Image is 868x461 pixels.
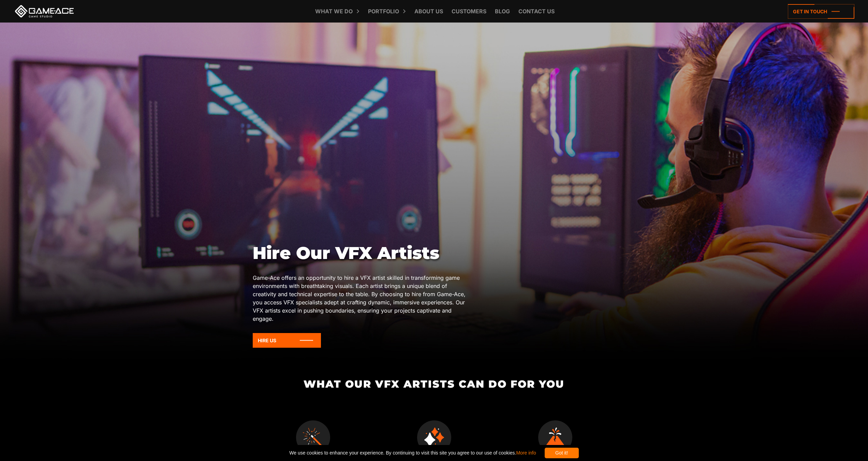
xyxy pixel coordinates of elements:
img: CGI Effects [296,420,330,455]
h2: What Our VFX Artists Can Do for You [252,378,616,390]
h1: Hire Our VFX Artists [253,243,470,263]
a: Get in touch [788,4,854,19]
div: Got it! [545,448,579,458]
p: Game-Ace offers an opportunity to hire a VFX artist skilled in transforming game environments wit... [253,274,470,323]
a: Hire Us [253,333,321,348]
img: Digital Compositing [538,420,572,455]
a: More info [516,450,536,456]
span: We use cookies to enhance your experience. By continuing to visit this site you agree to our use ... [289,448,536,458]
img: Particle Simulation [417,420,451,455]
